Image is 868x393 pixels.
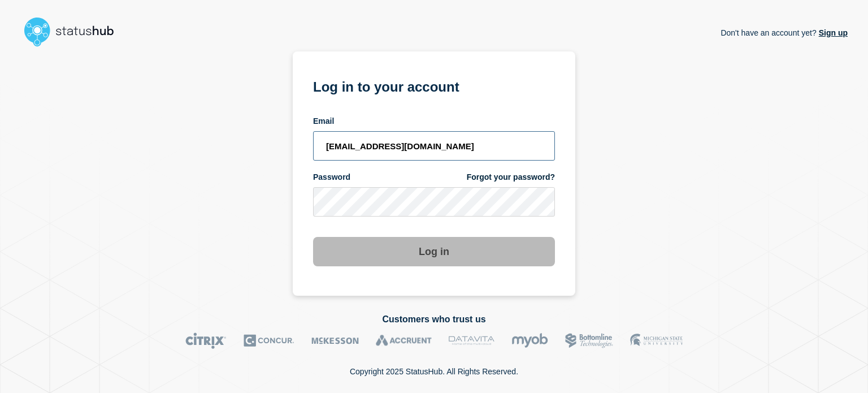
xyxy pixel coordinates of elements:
[817,28,848,37] a: Sign up
[313,237,555,266] button: Log in
[630,332,683,349] img: MSU logo
[350,367,518,376] p: Copyright 2025 StatusHub. All Rights Reserved.
[467,172,555,183] a: Forgot your password?
[565,332,613,349] img: Bottomline logo
[313,187,555,217] input: password input
[313,75,555,96] h1: Log in to your account
[376,332,432,349] img: Accruent logo
[185,332,227,349] img: Citrix logo
[313,172,350,183] span: Password
[313,131,555,161] input: email input
[721,19,848,46] p: Don't have an account yet?
[244,332,294,349] img: Concur logo
[313,116,334,127] span: Email
[20,14,128,50] img: StatusHub logo
[449,332,494,349] img: DataVita logo
[511,332,548,349] img: myob logo
[20,314,848,325] h2: Customers who trust us
[311,332,359,349] img: McKesson logo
